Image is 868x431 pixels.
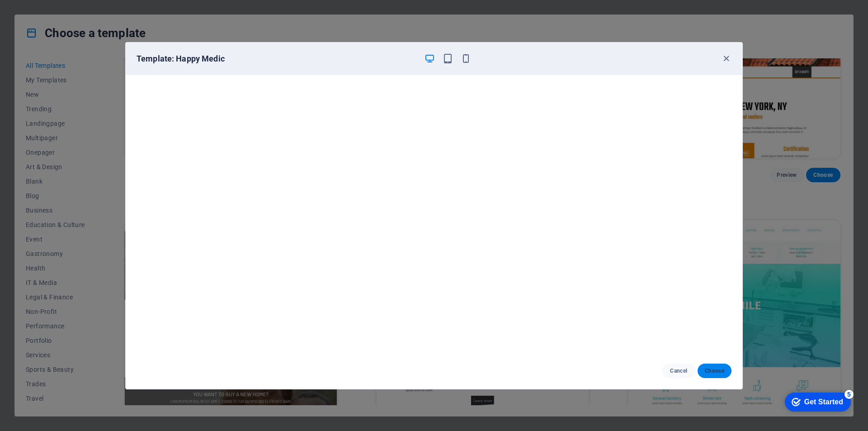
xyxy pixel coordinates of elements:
button: Cancel [662,364,696,378]
button: Choose [698,364,731,378]
span: Cancel [669,367,689,374]
span: Choose [705,367,724,374]
div: 5 [67,2,76,11]
div: Get Started [27,10,66,18]
div: Get Started 5 items remaining, 0% complete [7,5,73,24]
h6: Template: Happy Medic [137,53,417,64]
